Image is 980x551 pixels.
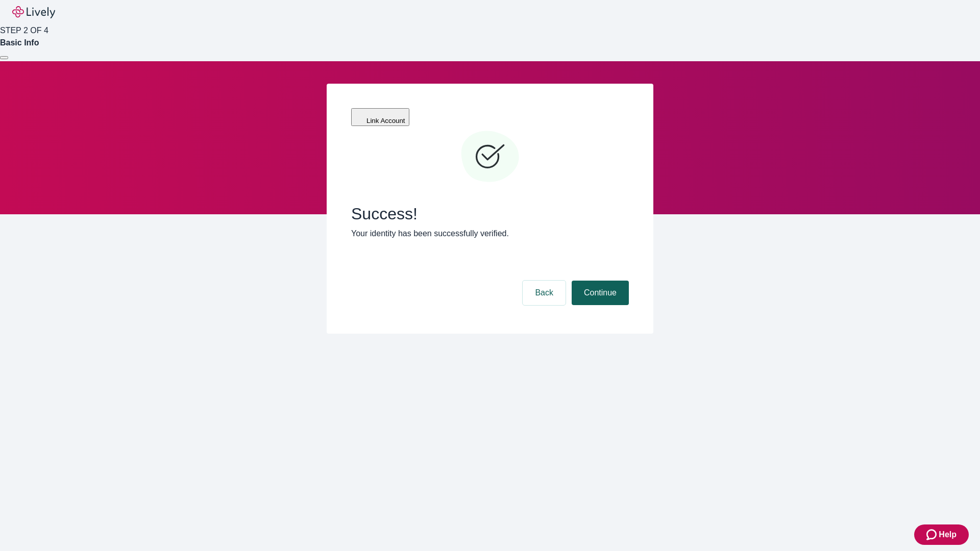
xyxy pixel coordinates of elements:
button: Back [523,281,566,305]
p: Your identity has been successfully verified. [351,228,629,240]
span: Success! [351,204,629,223]
span: Help [939,529,957,541]
button: Continue [572,281,629,305]
svg: Checkmark icon [459,127,521,188]
svg: Zendesk support icon [926,529,939,541]
button: Zendesk support iconHelp [914,524,969,545]
button: Link Account [351,108,409,126]
img: Lively [12,6,55,18]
